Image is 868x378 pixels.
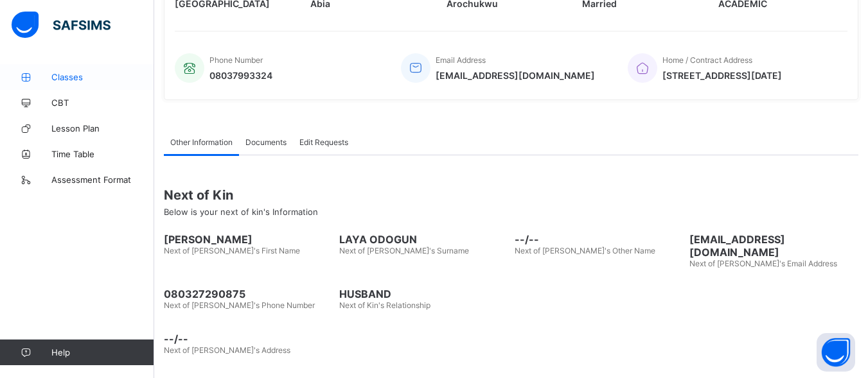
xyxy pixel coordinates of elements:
[51,123,154,133] span: Lesson Plan
[170,137,233,147] span: Other Information
[164,207,318,217] span: Below is your next of kin's Information
[817,333,855,372] button: Open asap
[164,246,300,255] span: Next of [PERSON_NAME]'s First Name
[339,288,508,300] span: HUSBAND
[339,246,469,255] span: Next of [PERSON_NAME]'s Surname
[164,332,858,345] span: --/--
[12,12,111,39] img: safsims
[436,55,486,65] span: Email Address
[51,98,154,108] span: CBT
[51,175,154,185] span: Assessment Format
[689,259,837,268] span: Next of [PERSON_NAME]'s Email Address
[339,300,430,310] span: Next of Kin's Relationship
[436,70,595,81] span: [EMAIL_ADDRESS][DOMAIN_NAME]
[164,187,858,203] span: Next of Kin
[209,55,263,65] span: Phone Number
[209,70,272,81] span: 08037993324
[164,233,333,246] span: [PERSON_NAME]
[689,233,858,259] span: [EMAIL_ADDRESS][DOMAIN_NAME]
[339,233,508,246] span: LAYA ODOGUN
[164,288,333,300] span: 080327290875
[164,300,315,310] span: Next of [PERSON_NAME]'s Phone Number
[51,347,154,357] span: Help
[662,55,752,65] span: Home / Contract Address
[299,137,348,147] span: Edit Requests
[515,246,655,255] span: Next of [PERSON_NAME]'s Other Name
[51,149,154,159] span: Time Table
[51,72,154,82] span: Classes
[164,345,290,355] span: Next of [PERSON_NAME]'s Address
[662,70,782,81] span: [STREET_ADDRESS][DATE]
[245,137,287,147] span: Documents
[515,233,684,246] span: --/--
